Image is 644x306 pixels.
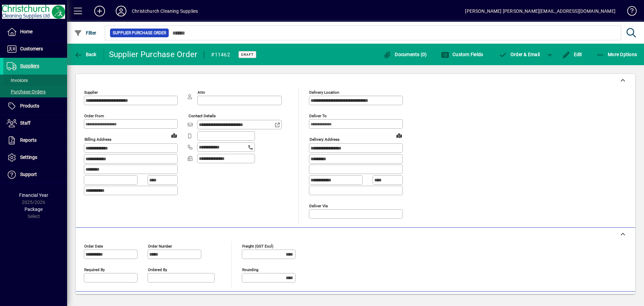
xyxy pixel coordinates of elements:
button: More Options [595,48,639,60]
span: Customers [20,46,43,51]
button: Order & Email [495,48,543,60]
a: Support [3,166,67,183]
mat-label: Freight (GST excl) [242,244,273,248]
button: Add [89,5,110,17]
a: Customers [3,41,67,57]
mat-label: Deliver via [309,203,328,208]
span: Edit [562,52,582,57]
mat-label: Order number [148,244,172,248]
app-page-header-button: Back [67,48,104,60]
span: Filter [74,30,97,36]
a: View on map [169,130,179,141]
mat-label: Ordered by [148,267,167,272]
span: Documents (0) [383,52,427,57]
div: Supplier Purchase Order [109,49,198,60]
a: Home [3,24,67,40]
a: Reports [3,132,67,149]
mat-label: Order date [84,244,103,248]
span: Supplier Purchase Order [113,30,166,36]
mat-label: Required by [84,267,105,272]
button: Back [72,48,98,60]
span: Suppliers [20,63,39,69]
span: Draft [241,52,254,57]
mat-label: Supplier [84,90,98,95]
span: Custom Fields [441,52,483,57]
button: Documents (0) [382,48,429,60]
span: Order & Email [499,52,540,57]
span: Staff [20,120,31,126]
mat-label: Order from [84,114,104,118]
span: Support [20,172,37,177]
a: Knowledge Base [622,1,636,23]
a: Invoices [3,75,67,86]
span: Back [74,52,97,57]
button: Profile [110,5,132,17]
mat-label: Deliver To [309,114,327,118]
span: More Options [596,52,637,57]
button: Filter [72,27,98,39]
span: Purchase Orders [7,89,46,94]
span: Products [20,103,39,108]
span: Home [20,29,33,34]
div: Christchurch Cleaning Supplies [132,6,198,16]
a: Products [3,98,67,115]
a: View on map [394,130,405,141]
a: Purchase Orders [3,86,67,97]
mat-label: Attn [198,90,205,95]
mat-label: Delivery Location [309,90,339,95]
a: Settings [3,149,67,166]
span: Invoices [7,78,28,83]
div: #11462 [211,49,230,60]
div: [PERSON_NAME] [PERSON_NAME][EMAIL_ADDRESS][DOMAIN_NAME] [465,6,615,16]
button: Edit [560,48,584,60]
span: Package [24,207,43,212]
mat-label: Rounding [242,267,258,272]
span: Settings [20,155,37,160]
a: Staff [3,115,67,132]
button: Custom Fields [439,48,485,60]
span: Reports [20,137,37,143]
span: Financial Year [19,192,48,198]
